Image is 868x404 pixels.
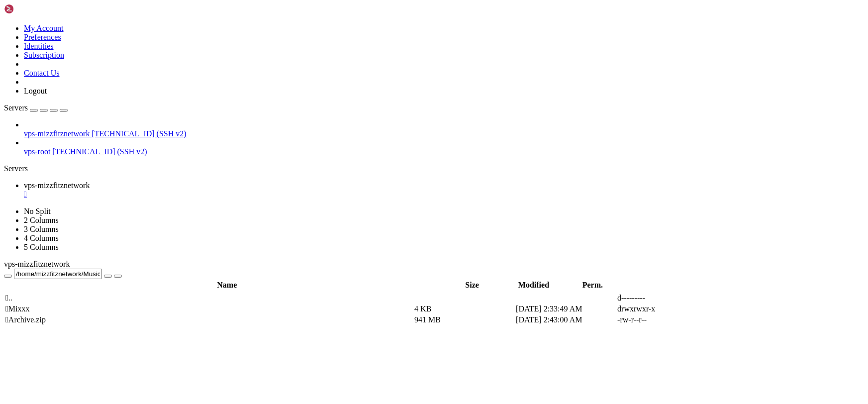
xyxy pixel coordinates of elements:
[4,4,61,14] img: Shellngn
[24,42,54,50] a: Identities
[573,280,612,290] th: Perm.: activate to sort column ascending
[5,304,8,313] span: 
[5,315,8,324] span: 
[24,190,864,199] a: 
[495,280,573,290] th: Modified: activate to sort column ascending
[24,234,59,242] a: 4 Columns
[5,315,46,324] span: Archive.zip
[617,293,717,303] td: d---------
[414,304,514,314] td: 4 KB
[24,216,59,224] a: 2 Columns
[24,51,64,59] a: Subscription
[515,315,616,325] td: [DATE] 2:43:00 AM
[24,147,50,156] span: vps-root
[617,315,717,325] td: -rw-r--r--
[92,129,186,138] span: [TECHNICAL_ID] (SSH v2)
[24,138,864,156] li: vps-root [TECHNICAL_ID] (SSH v2)
[450,280,494,290] th: Size: activate to sort column ascending
[24,207,51,215] a: No Split
[4,260,70,268] span: vps-mizzfitznetwork
[24,147,864,156] a: vps-root [TECHNICAL_ID] (SSH v2)
[24,129,90,138] span: vps-mizzfitznetwork
[24,225,59,233] a: 3 Columns
[24,181,90,190] span: vps-mizzfitznetwork
[515,304,616,314] td: [DATE] 2:33:49 AM
[5,280,449,290] th: Name: activate to sort column descending
[24,120,864,138] li: vps-mizzfitznetwork [TECHNICAL_ID] (SSH v2)
[52,147,147,156] span: [TECHNICAL_ID] (SSH v2)
[4,103,68,112] a: Servers
[5,294,8,302] span: 
[414,315,514,325] td: 941 MB
[617,304,717,314] td: drwxrwxr-x
[24,33,61,41] a: Preferences
[24,87,47,95] a: Logout
[24,181,864,199] a: vps-mizzfitznetwork
[24,243,59,251] a: 5 Columns
[24,24,64,32] a: My Account
[5,294,12,302] span: ..
[5,304,30,313] span: Mixxx
[24,69,60,77] a: Contact Us
[24,129,864,138] a: vps-mizzfitznetwork [TECHNICAL_ID] (SSH v2)
[14,269,102,279] input: Current Folder
[4,103,28,112] span: Servers
[4,164,864,173] div: Servers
